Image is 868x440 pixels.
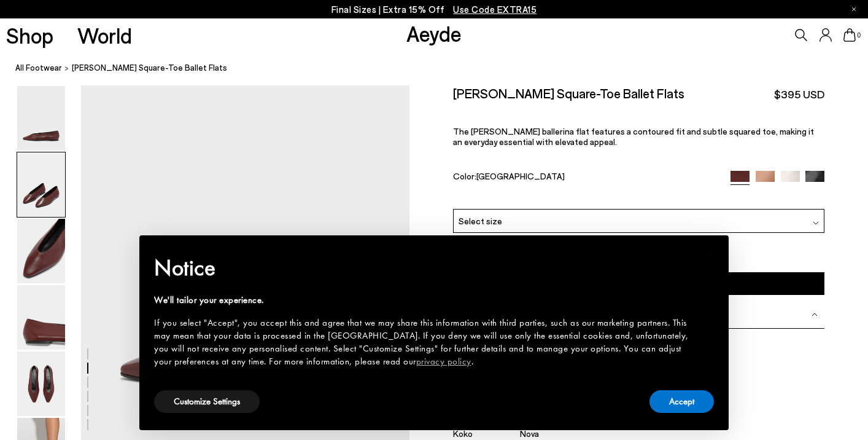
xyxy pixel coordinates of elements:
span: $395 USD [774,87,824,102]
span: The [PERSON_NAME] ballerina flat features a contoured fit and subtle squared toe, making it an ev... [453,126,814,147]
img: Betty Square-Toe Ballet Flats - Image 2 [17,152,65,217]
img: Betty Square-Toe Ballet Flats - Image 4 [17,285,65,350]
h2: [PERSON_NAME] Square-Toe Ballet Flats [453,85,684,101]
div: We'll tailor your experience. [154,294,694,307]
h2: Notice [154,252,694,284]
img: Betty Square-Toe Ballet Flats - Image 3 [17,219,65,283]
a: All Footwear [15,61,62,74]
img: Betty Square-Toe Ballet Flats - Image 1 [17,86,65,151]
a: Shop [6,25,53,46]
img: Betty Square-Toe Ballet Flats - Image 5 [17,352,65,416]
button: Accept [649,390,714,413]
div: If you select "Accept", you accept this and agree that we may share this information with third p... [154,316,694,368]
span: [GEOGRAPHIC_DATA] [476,171,565,181]
nav: breadcrumb [15,52,868,85]
span: × [705,244,713,263]
p: Final Sizes | Extra 15% Off [331,2,537,17]
a: World [77,25,132,46]
button: Close this notice [694,239,724,269]
span: Navigate to /collections/ss25-final-sizes [453,4,537,15]
span: Select size [459,214,502,227]
a: Aeyde [406,20,462,46]
img: svg%3E [812,312,818,318]
a: privacy policy [416,355,471,367]
button: Customize Settings [154,390,260,413]
span: [PERSON_NAME] Square-Toe Ballet Flats [72,61,227,74]
div: Color: [453,171,719,185]
img: svg%3E [813,220,819,226]
span: 0 [856,32,862,39]
a: 0 [843,28,856,42]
